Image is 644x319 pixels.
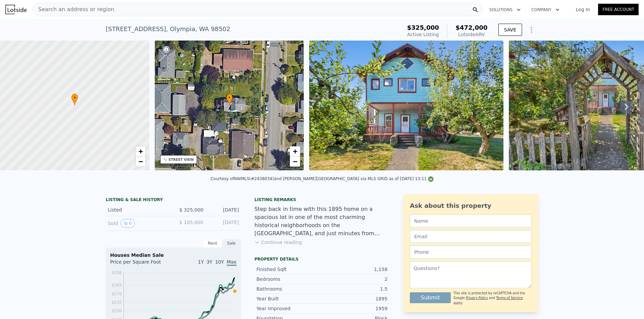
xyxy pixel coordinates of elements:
[453,291,531,305] div: This site is protected by reCAPTCHA and the Google and apply.
[455,31,488,38] div: Lotside ARV
[106,197,241,204] div: LISTING & SALE HISTORY
[322,295,388,302] div: 1895
[322,266,388,273] div: 1,158
[121,219,135,228] button: View historical data
[203,239,222,248] div: Rent
[290,156,300,167] a: Zoom out
[138,147,143,155] span: +
[71,95,78,101] span: •
[226,94,233,105] div: •
[169,157,194,162] div: STREET VIEW
[110,259,173,269] div: Price per Square Foot
[322,286,388,292] div: 1.5
[428,176,434,182] img: NWMLS Logo
[227,259,237,266] span: Max
[256,305,322,312] div: Year Improved
[135,156,146,167] a: Zoom out
[410,230,531,243] input: Email
[498,24,522,36] button: SAVE
[254,197,390,202] div: Listing remarks
[526,4,565,16] button: Company
[206,259,212,265] span: 3Y
[293,147,297,155] span: +
[254,256,390,262] div: Property details
[138,157,143,166] span: −
[410,246,531,259] input: Phone
[290,146,300,156] a: Zoom in
[112,292,122,296] tspan: $270
[256,286,322,292] div: Bathrooms
[33,5,114,14] span: Search an address or region
[410,201,531,211] div: Ask about this property
[108,206,168,213] div: Listed
[256,276,322,283] div: Bedrooms
[110,252,237,259] div: Houses Median Sale
[568,6,598,13] a: Log In
[254,239,302,246] button: Continue reading
[455,24,488,31] span: $472,000
[71,94,78,105] div: •
[410,215,531,227] input: Name
[525,23,538,36] button: Show Options
[198,259,204,265] span: 1Y
[112,300,122,305] tspan: $235
[598,4,639,15] a: Free Account
[112,309,122,313] tspan: $200
[466,296,488,300] a: Privacy Policy
[112,270,122,275] tspan: $356
[256,266,322,273] div: Finished Sqft
[407,32,439,37] span: Active Listing
[209,219,239,228] div: [DATE]
[106,24,230,34] div: [STREET_ADDRESS] , Olympia , WA 98502
[254,205,390,238] div: Step back in time with this 1895 home on a spacious lot in one of the most charming historical ne...
[484,4,526,16] button: Solutions
[322,276,388,283] div: 2
[209,206,239,213] div: [DATE]
[222,239,241,248] div: Sale
[322,305,388,312] div: 1959
[410,292,451,303] button: Submit
[112,283,122,288] tspan: $305
[179,207,203,213] span: $ 325,000
[256,295,322,302] div: Year Built
[179,220,203,225] span: $ 105,000
[210,176,434,181] div: Courtesy of NWMLS (#2438034) and [PERSON_NAME][GEOGRAPHIC_DATA] via MLS GRID as of [DATE] 13:11
[496,296,523,300] a: Terms of Service
[407,24,439,31] span: $325,000
[5,5,27,14] img: Lotside
[215,259,224,265] span: 10Y
[108,219,168,228] div: Sold
[226,95,233,101] span: •
[293,157,297,166] span: −
[135,146,146,156] a: Zoom in
[309,41,503,170] img: Sale: 169788825 Parcel: 96981116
